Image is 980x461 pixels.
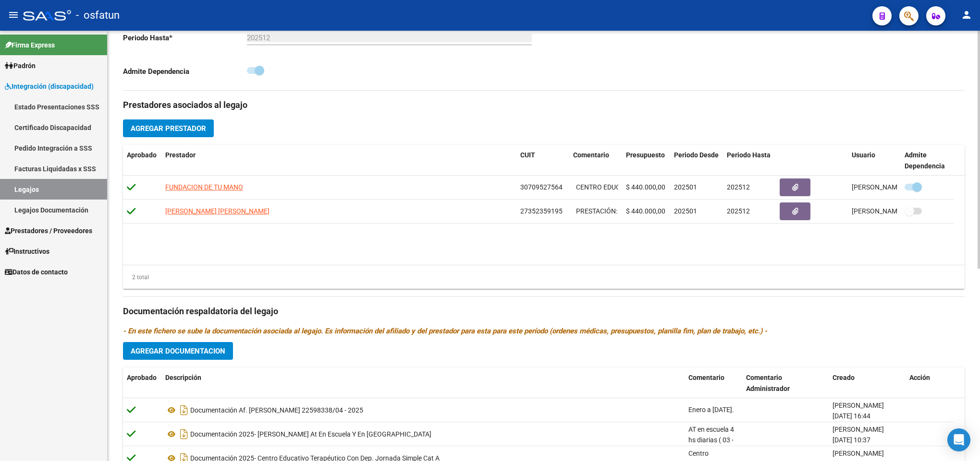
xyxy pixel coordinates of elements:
span: 202501 [674,183,697,191]
span: Agregar Documentacion [131,347,225,355]
span: Periodo Desde [674,151,719,159]
div: Open Intercom Messenger [947,428,970,451]
datatable-header-cell: CUIT [516,145,569,177]
span: $ 440.000,00 [626,183,665,191]
span: Aprobado [127,374,157,381]
span: $ 440.000,00 [626,207,665,215]
datatable-header-cell: Periodo Hasta [723,145,776,177]
datatable-header-cell: Comentario [569,145,622,177]
span: Admite Dependencia [905,151,945,170]
span: Firma Express [5,40,55,50]
datatable-header-cell: Presupuesto [622,145,670,177]
span: 202512 [727,207,750,215]
span: Enero a [DATE]. [688,406,734,414]
span: Aprobado [127,151,157,159]
i: Descargar documento [178,426,190,442]
mat-icon: person [961,9,972,21]
span: [PERSON_NAME] [PERSON_NAME] [165,207,269,215]
span: Comentario [688,374,724,381]
p: Periodo Hasta [123,33,247,43]
span: - osfatun [76,5,120,26]
div: Documentación 2025- [PERSON_NAME] At En Escuela Y En [GEOGRAPHIC_DATA] [165,426,681,442]
div: 2 total [123,272,149,283]
span: Prestadores / Proveedores [5,225,92,236]
span: [PERSON_NAME] [DATE] [852,183,927,191]
datatable-header-cell: Acción [906,367,954,399]
span: Integración (discapacidad) [5,81,94,92]
span: CUIT [520,151,535,159]
span: 202501 [674,207,697,215]
datatable-header-cell: Descripción [161,367,685,399]
h3: Prestadores asociados al legajo [123,98,965,112]
mat-icon: menu [8,9,19,21]
span: [PERSON_NAME] [833,426,884,433]
i: - En este fichero se sube la documentación asociada al legajo. Es información del afiliado y del ... [123,327,767,335]
span: Agregar Prestador [131,124,206,133]
datatable-header-cell: Prestador [161,145,516,177]
span: [DATE] 10:37 [833,436,870,444]
button: Agregar Documentacion [123,342,233,360]
span: Comentario Administrador [746,374,790,392]
span: Prestador [165,151,196,159]
span: Creado [833,374,855,381]
datatable-header-cell: Comentario [685,367,742,399]
datatable-header-cell: Admite Dependencia [901,145,954,177]
div: Documentación Af. [PERSON_NAME] 22598338/04 - 2025 [165,402,681,418]
span: Usuario [852,151,875,159]
span: [DATE] 16:44 [833,412,870,420]
datatable-header-cell: Aprobado [123,367,161,399]
button: Agregar Prestador [123,119,214,137]
span: Datos de contacto [5,267,68,277]
datatable-header-cell: Aprobado [123,145,161,177]
span: FUNDACION DE TU MANO [165,183,243,191]
span: Periodo Hasta [727,151,771,159]
p: Admite Dependencia [123,66,247,77]
span: Instructivos [5,246,49,257]
span: 30709527564 [520,183,563,191]
span: 27352359195 [520,207,563,215]
span: Presupuesto [626,151,665,159]
datatable-header-cell: Comentario Administrador [742,367,829,399]
span: Comentario [573,151,609,159]
span: Descripción [165,374,201,381]
datatable-header-cell: Creado [829,367,906,399]
span: [PERSON_NAME] [DATE] [852,207,927,215]
span: Padrón [5,60,36,71]
i: Descargar documento [178,402,190,418]
span: [PERSON_NAME] [833,402,884,409]
datatable-header-cell: Periodo Desde [670,145,723,177]
span: Acción [909,374,930,381]
h3: Documentación respaldatoria del legajo [123,305,965,318]
datatable-header-cell: Usuario [848,145,901,177]
span: [PERSON_NAME] [833,449,884,457]
span: 202512 [727,183,750,191]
